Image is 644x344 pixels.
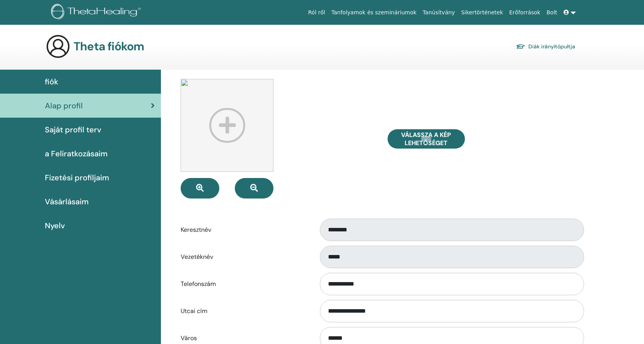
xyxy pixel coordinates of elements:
a: Tanfolyamok és szemináriumok [328,5,420,20]
h3: Theta fiókom [73,39,144,53]
a: Ról ről [305,5,328,20]
span: a Feliratkozásaim [45,148,108,159]
span: Alap profil [45,100,83,111]
label: Vezetéknév [175,250,313,264]
span: Fizetési profiljaim [45,172,109,183]
span: Vásárlásaim [45,196,89,207]
label: Telefonszám [175,277,313,291]
img: profile [181,79,273,172]
label: Utcai cím [175,304,313,318]
a: Sikertörténetek [458,5,506,20]
input: Válassza a Kép lehetőséget [421,136,431,142]
a: Erőforrások [506,5,543,20]
span: fiók [45,76,58,87]
label: Keresztnév [175,222,313,237]
a: Bolt [543,5,560,20]
img: graduation-cap.svg [516,43,525,50]
a: Tanúsítvány [420,5,458,20]
span: Válassza a Kép lehetőséget [397,131,455,147]
span: Nyelv [45,220,65,231]
span: Saját profil terv [45,124,101,135]
img: logo.png [51,4,143,21]
img: generic-user-icon.jpg [46,34,70,59]
a: Diák irányítópultja [516,41,575,52]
